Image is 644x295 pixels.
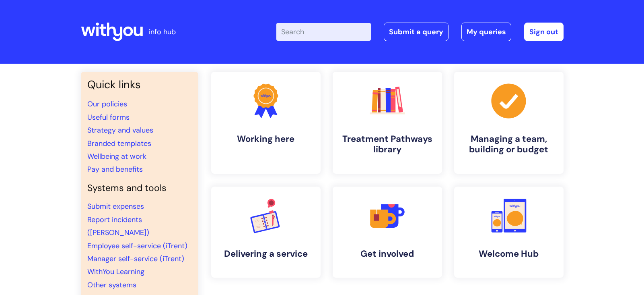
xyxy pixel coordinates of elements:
[333,72,442,174] a: Treatment Pathways library
[218,134,314,144] h4: Working here
[211,72,321,174] a: Working here
[87,215,149,237] a: Report incidents ([PERSON_NAME])
[461,249,557,259] h4: Welcome Hub
[524,23,564,41] a: Sign out
[276,23,371,41] input: Search
[87,254,184,264] a: Manager self-service (iTrent)
[87,112,130,122] a: Useful forms
[87,125,153,135] a: Strategy and values
[87,152,146,161] a: Wellbeing at work
[461,23,511,41] a: My queries
[276,23,564,41] div: | -
[211,187,321,278] a: Delivering a service
[339,249,436,259] h4: Get involved
[384,23,449,41] a: Submit a query
[87,164,143,174] a: Pay and benefits
[87,241,187,251] a: Employee self-service (iTrent)
[87,99,127,109] a: Our policies
[454,72,564,174] a: Managing a team, building or budget
[87,139,151,148] a: Branded templates
[333,187,442,278] a: Get involved
[218,249,314,259] h4: Delivering a service
[87,78,192,91] h3: Quick links
[87,202,144,211] a: Submit expenses
[87,183,192,194] h4: Systems and tools
[87,280,136,290] a: Other systems
[87,267,144,276] a: WithYou Learning
[454,187,564,278] a: Welcome Hub
[149,25,176,38] p: info hub
[461,134,557,155] h4: Managing a team, building or budget
[339,134,436,155] h4: Treatment Pathways library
